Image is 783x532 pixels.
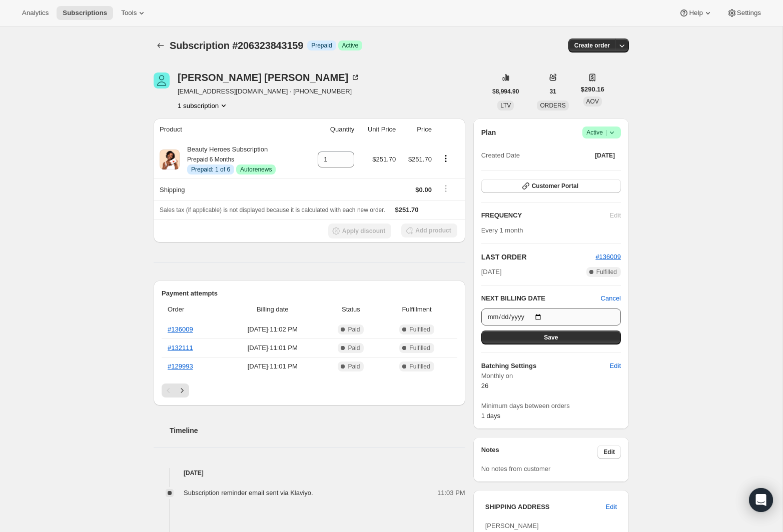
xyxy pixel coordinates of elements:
[348,344,360,352] span: Paid
[737,9,761,17] span: Settings
[601,293,621,303] button: Cancel
[178,100,229,110] button: Product actions
[162,383,457,397] nav: Pagination
[603,448,615,456] span: Edit
[306,118,357,140] th: Quantity
[485,502,606,512] h3: SHIPPING ADDRESS
[486,84,525,98] button: $8,994.90
[395,206,419,213] span: $251.70
[187,156,234,163] small: Prepaid 6 Months
[574,41,610,49] span: Create order
[357,118,399,140] th: Unit Price
[168,325,193,333] a: #136009
[168,344,193,351] a: #132111
[154,72,170,88] span: Hee-Jean Kim
[408,155,432,163] span: $251.70
[481,179,621,193] button: Customer Portal
[500,102,511,109] span: LTV
[481,382,488,389] span: 26
[399,118,435,140] th: Price
[175,383,189,397] button: Next
[586,127,617,137] span: Active
[481,267,502,277] span: [DATE]
[226,324,320,334] span: [DATE] · 11:02 PM
[240,165,272,173] span: Autorenews
[481,226,523,234] span: Every 1 month
[342,41,359,49] span: Active
[154,38,168,52] button: Subscriptions
[481,293,601,303] h2: NEXT BILLING DATE
[721,6,767,20] button: Settings
[673,6,718,20] button: Help
[415,186,432,193] span: $0.00
[532,182,578,190] span: Customer Portal
[184,489,313,496] span: Subscription reminder email sent via Klaviyo.
[160,206,385,213] span: Sales tax (if applicable) is not displayed because it is calculated with each new order.
[689,9,702,17] span: Help
[749,488,773,512] div: Open Intercom Messenger
[492,87,519,95] span: $8,994.90
[326,304,377,314] span: Status
[160,149,180,169] img: product img
[568,38,616,52] button: Create order
[22,9,49,17] span: Analytics
[409,362,430,370] span: Fulfilled
[481,465,551,472] span: No notes from customer
[348,325,360,333] span: Paid
[595,253,621,260] a: #136009
[595,151,615,159] span: [DATE]
[115,6,153,20] button: Tools
[600,499,623,515] button: Edit
[481,252,596,262] h2: LAST ORDER
[481,371,621,381] span: Monthly on
[543,84,562,98] button: 31
[596,268,617,276] span: Fulfilled
[168,362,193,370] a: #129993
[154,118,306,140] th: Product
[481,330,621,344] button: Save
[372,155,396,163] span: $251.70
[162,288,457,298] h2: Payment attempts
[544,333,558,341] span: Save
[481,127,496,137] h2: Plan
[481,150,520,160] span: Created Date
[437,488,465,498] span: 11:03 PM
[16,6,55,20] button: Analytics
[121,9,137,17] span: Tools
[481,445,598,459] h3: Notes
[63,9,107,17] span: Subscriptions
[481,361,610,371] h6: Batching Settings
[170,40,303,51] span: Subscription #206323843159
[180,144,276,174] div: Beauty Heroes Subscription
[226,304,320,314] span: Billing date
[178,86,360,96] span: [EMAIL_ADDRESS][DOMAIN_NAME] · [PHONE_NUMBER]
[154,468,465,478] h4: [DATE]
[409,344,430,352] span: Fulfilled
[170,425,465,435] h2: Timeline
[311,41,332,49] span: Prepaid
[540,102,565,109] span: ORDERS
[348,362,360,370] span: Paid
[481,401,621,411] span: Minimum days between orders
[549,87,556,95] span: 31
[586,98,599,105] span: AOV
[481,210,610,220] h2: FREQUENCY
[154,178,306,200] th: Shipping
[610,361,621,371] span: Edit
[409,325,430,333] span: Fulfilled
[595,252,621,262] button: #136009
[581,84,604,94] span: $290.16
[606,502,617,512] span: Edit
[226,343,320,353] span: [DATE] · 11:01 PM
[178,72,360,82] div: [PERSON_NAME] [PERSON_NAME]
[226,361,320,371] span: [DATE] · 11:01 PM
[191,165,230,173] span: Prepaid: 1 of 6
[438,153,454,164] button: Product actions
[57,6,113,20] button: Subscriptions
[604,358,627,374] button: Edit
[589,148,621,162] button: [DATE]
[162,298,223,320] th: Order
[481,412,500,419] span: 1 days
